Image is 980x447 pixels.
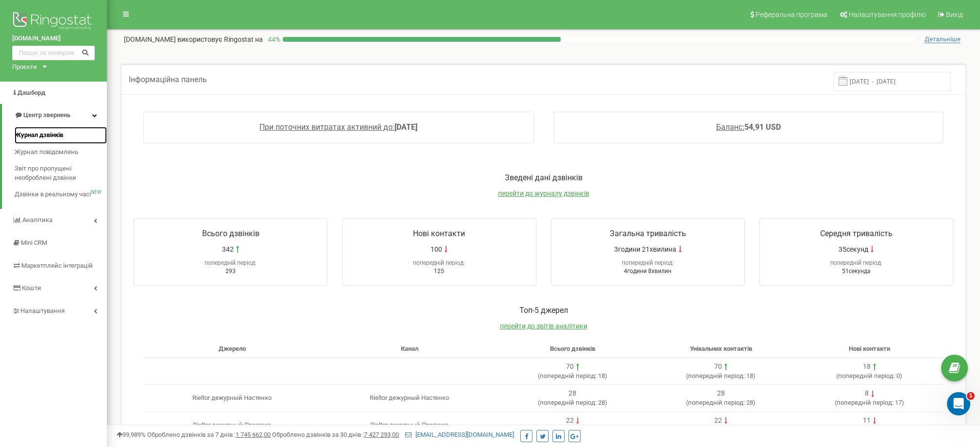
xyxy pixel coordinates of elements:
span: Журнал дзвінків [15,131,63,140]
input: Пошук за номером [12,46,95,60]
a: Журнал дзвінків [15,127,107,144]
span: Toп-5 джерел [519,306,568,315]
span: Детальніше [925,35,961,43]
span: попередній період: [830,259,882,266]
span: Дашборд [17,89,45,96]
span: Унікальних контактів [690,345,752,352]
a: [DOMAIN_NAME] [12,34,95,43]
span: Журнал повідомлень [15,147,78,156]
span: Баланс: [716,122,744,132]
a: перейти до звітів аналітики [500,322,587,330]
span: Оброблено дзвінків за 7 днів : [147,431,271,438]
span: попередній період: [838,372,895,379]
span: ( 17 ) [835,399,904,406]
iframe: Intercom live chat [947,392,970,415]
span: Всього дзвінків [550,345,595,352]
span: 100 [430,244,442,254]
span: Звіт про пропущені необроблені дзвінки [15,164,102,182]
span: попередній період: [540,399,597,406]
span: попередній період: [837,399,894,406]
span: попередній період: [622,259,674,266]
td: Rieltor дежурный Продажа [321,412,498,439]
a: [EMAIL_ADDRESS][DOMAIN_NAME] [405,431,514,438]
span: При поточних витратах активний до: [259,122,395,132]
span: 51секунда [842,268,871,275]
span: Реферальна програма [756,11,827,18]
span: 35секунд [839,244,868,254]
div: 28 [717,389,725,398]
td: Rieltor дежурный Настенко [143,385,321,412]
span: Зведені дані дзвінків [505,173,583,182]
a: перейти до журналу дзвінків [498,189,589,197]
span: Нові контакти [849,345,890,352]
span: попередній період: [688,399,745,406]
div: 18 [863,362,871,372]
span: Аналiтика [22,216,52,223]
a: Журнал повідомлень [15,143,107,160]
span: Нові контакти [413,229,465,238]
div: 70 [566,362,574,372]
u: 1 745 662,00 [236,431,271,438]
span: Налаштування [20,307,65,314]
span: 293 [225,268,236,275]
span: Дзвінки в реальному часі [15,190,91,199]
span: Загальна тривалість [610,229,686,238]
span: Всього дзвінків [202,229,259,238]
span: Середня тривалість [820,229,893,238]
td: Rieltor дежурный Настенко [321,385,498,412]
span: ( 18 ) [538,372,607,379]
div: 70 [714,362,722,372]
span: Джерело [219,345,246,352]
span: ( 18 ) [686,372,756,379]
span: попередній період: [688,372,745,379]
div: 8 [865,389,869,398]
span: ( 0 ) [836,372,902,379]
span: Налаштування профілю [849,11,926,18]
div: Проєкти [12,63,37,72]
div: 28 [568,389,576,398]
img: Ringostat logo [12,10,95,34]
span: Mini CRM [21,239,47,246]
span: попередній період: [205,259,257,266]
a: Дзвінки в реальному часіNEW [15,186,107,203]
td: Rieltor дежурный Продажа [143,412,321,439]
div: 11 [863,416,871,426]
span: 4години 8хвилин [624,268,671,275]
span: ( 28 ) [538,399,607,406]
p: 44 % [263,34,283,44]
span: 99,989% [117,431,146,438]
span: 1 [967,392,975,400]
span: 3години 21хвилина [614,244,676,254]
span: попередній період: [540,372,597,379]
div: 22 [714,416,722,426]
a: Центр звернень [2,104,107,127]
a: Баланс:54,91 USD [716,122,781,132]
span: Маркетплейс інтеграцій [21,262,93,269]
span: 342 [222,244,234,254]
span: ( 28 ) [686,399,756,406]
div: 22 [566,416,574,426]
a: При поточних витратах активний до:[DATE] [259,122,417,132]
u: 7 427 293,00 [364,431,399,438]
span: 125 [434,268,444,275]
p: [DOMAIN_NAME] [124,34,263,44]
span: використовує Ringostat на [177,35,263,43]
span: Центр звернень [23,111,70,119]
span: Інформаційна панель [129,75,207,84]
span: Канал [401,345,418,352]
span: попередній період: [413,259,465,266]
span: Вихід [946,11,963,18]
a: Звіт про пропущені необроблені дзвінки [15,160,107,186]
span: Оброблено дзвінків за 30 днів : [272,431,399,438]
span: Кошти [22,284,41,292]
